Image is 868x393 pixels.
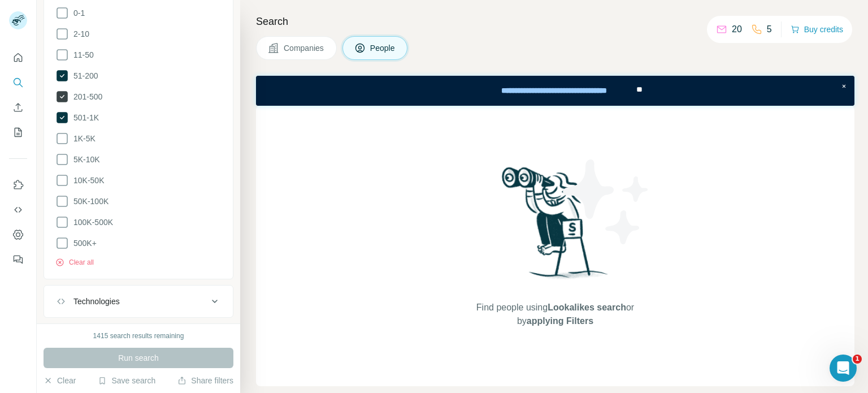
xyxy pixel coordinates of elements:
[9,47,27,68] button: Quick start
[370,42,396,54] span: People
[98,375,155,386] button: Save search
[55,257,94,267] button: Clear all
[830,355,857,382] iframe: Intercom live chat
[69,49,94,61] span: 11-50
[69,112,99,123] span: 501-1K
[73,296,120,307] div: Technologies
[69,175,104,186] span: 10K-50K
[465,301,645,328] span: Find people using or by
[9,72,27,93] button: Search
[256,76,854,106] iframe: Banner
[69,70,98,81] span: 51-200
[69,7,85,19] span: 0-1
[9,97,27,118] button: Enrich CSV
[9,122,27,142] button: My lists
[732,23,742,36] p: 20
[69,28,89,40] span: 2-10
[791,21,843,37] button: Buy credits
[9,249,27,270] button: Feedback
[69,154,100,165] span: 5K-10K
[69,237,97,249] span: 500K+
[284,42,325,54] span: Companies
[69,91,102,102] span: 201-500
[93,331,184,341] div: 1415 search results remaining
[548,303,626,312] span: Lookalikes search
[177,375,233,386] button: Share filters
[9,224,27,245] button: Dashboard
[9,175,27,195] button: Use Surfe on LinkedIn
[44,375,76,386] button: Clear
[69,133,96,144] span: 1K-5K
[527,316,593,326] span: applying Filters
[555,151,657,253] img: Surfe Illustration - Stars
[256,14,854,29] h4: Search
[497,164,614,290] img: Surfe Illustration - Woman searching with binoculars
[44,288,233,315] button: Technologies
[853,355,862,364] span: 1
[69,217,113,228] span: 100K-500K
[69,196,108,207] span: 50K-100K
[9,200,27,220] button: Use Surfe API
[767,23,772,36] p: 5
